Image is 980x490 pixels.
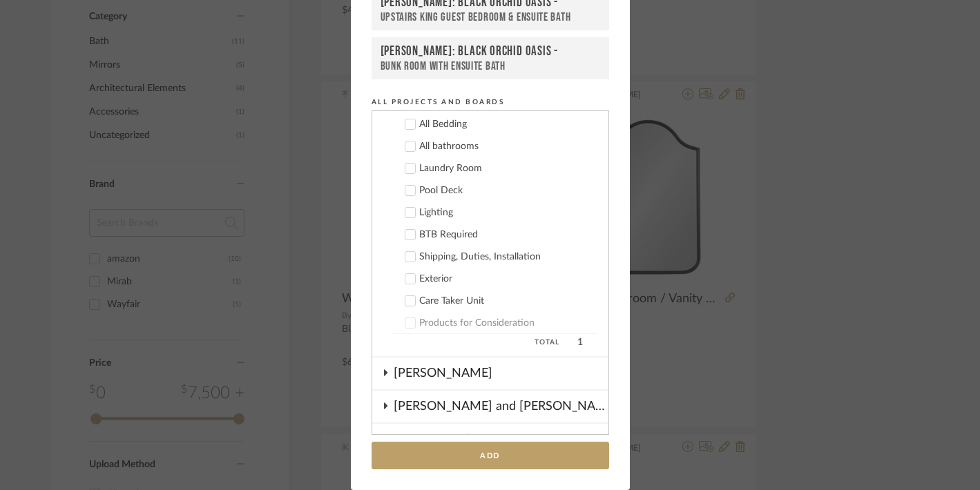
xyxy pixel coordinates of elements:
[419,207,597,219] div: Lighting
[394,357,608,389] div: [PERSON_NAME]
[419,295,597,307] div: Care Taker Unit
[419,163,597,175] div: Laundry Room
[372,442,609,470] button: Add
[393,334,559,351] span: Total
[419,251,597,263] div: Shipping, Duties, Installation
[381,43,600,59] div: [PERSON_NAME]: Black Orchid Oasis -
[563,334,597,351] span: 1
[419,317,597,329] div: Products for Consideration
[419,229,597,241] div: BTB Required
[394,391,608,422] div: [PERSON_NAME] and [PERSON_NAME]
[394,424,608,455] div: Project Template
[381,59,600,73] div: Bunk Room With Ensuite Bath
[372,96,609,108] div: All Projects and Boards
[381,10,600,24] div: Upstairs King Guest Bedroom & Ensuite Bath
[419,273,597,285] div: Exterior
[419,185,597,197] div: Pool Deck
[419,119,597,130] div: All Bedding
[419,141,597,153] div: All bathrooms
